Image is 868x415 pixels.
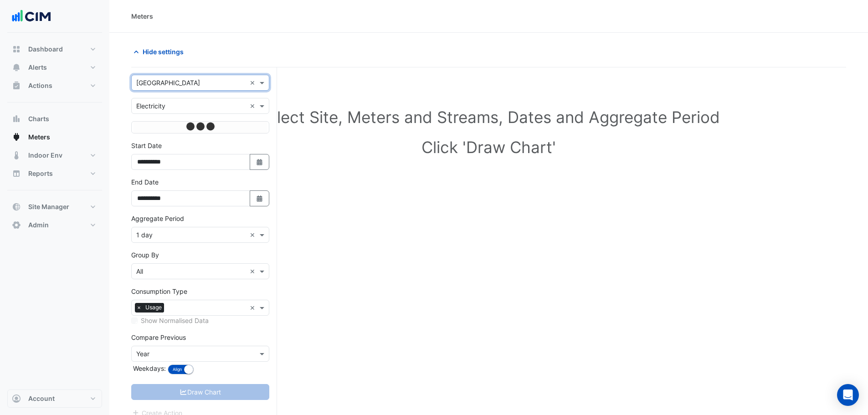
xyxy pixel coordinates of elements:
[131,214,184,223] label: Aggregate Period
[28,133,50,142] span: Meters
[7,146,102,164] button: Indoor Env
[131,364,166,373] label: Weekdays:
[250,266,257,276] span: Clear
[146,138,832,157] h1: Click 'Draw Chart'
[12,81,21,90] app-icon: Actions
[131,44,190,60] button: Hide settings
[28,151,62,160] span: Indoor Env
[141,316,209,325] label: Show Normalised Data
[7,110,102,128] button: Charts
[12,114,21,123] app-icon: Charts
[7,77,102,95] button: Actions
[131,287,187,296] label: Consumption Type
[131,141,162,150] label: Start Date
[131,250,159,260] label: Group By
[28,114,49,123] span: Charts
[131,316,269,325] div: Select meters or streams to enable normalisation
[131,177,159,187] label: End Date
[146,108,832,127] h1: Select Site, Meters and Streams, Dates and Aggregate Period
[28,81,52,90] span: Actions
[7,198,102,216] button: Site Manager
[12,151,21,160] app-icon: Indoor Env
[7,58,102,77] button: Alerts
[7,128,102,146] button: Meters
[250,303,257,313] span: Clear
[12,133,21,142] app-icon: Meters
[28,202,69,211] span: Site Manager
[7,164,102,183] button: Reports
[28,63,47,72] span: Alerts
[7,40,102,58] button: Dashboard
[131,333,186,342] label: Compare Previous
[250,230,257,240] span: Clear
[28,169,53,178] span: Reports
[28,394,55,403] span: Account
[143,47,184,56] span: Hide settings
[12,45,21,54] app-icon: Dashboard
[12,220,21,230] app-icon: Admin
[837,384,859,406] div: Open Intercom Messenger
[256,158,264,166] fa-icon: Select Date
[11,7,52,26] img: Company Logo
[28,45,63,54] span: Dashboard
[250,78,257,87] span: Clear
[135,303,143,312] span: ×
[256,195,264,202] fa-icon: Select Date
[12,63,21,72] app-icon: Alerts
[7,389,102,408] button: Account
[250,101,257,111] span: Clear
[7,216,102,234] button: Admin
[28,220,49,230] span: Admin
[12,169,21,178] app-icon: Reports
[12,202,21,211] app-icon: Site Manager
[131,11,153,21] div: Meters
[143,303,164,312] span: Usage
